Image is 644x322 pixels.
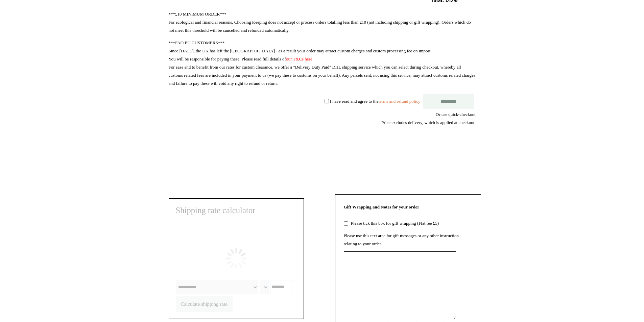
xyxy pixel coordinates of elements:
[425,151,476,169] iframe: PayPal-paypal
[286,56,312,61] a: our T&Cs here
[330,98,420,103] label: I have read and agree to the
[169,119,476,127] div: Price excludes delivery, which is applied at checkout.
[169,110,476,127] div: Or use quick-checkout
[169,39,476,88] p: ***FAO EU CUSTOMERS*** Since [DATE], the UK has left the [GEOGRAPHIC_DATA] - as a result your ord...
[349,221,439,226] label: Please tick this box for gift wrapping (Flat fee £5)
[344,204,420,209] strong: Gift Wrapping and Notes for your order
[169,10,476,34] p: ***£10 MINIMUM ORDER*** For ecological and financial reasons, Choosing Keeping does not accept or...
[378,98,420,103] a: terms and refund policy
[344,233,459,246] label: Please use this text area for gift messages or any other instruction relating to your order.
